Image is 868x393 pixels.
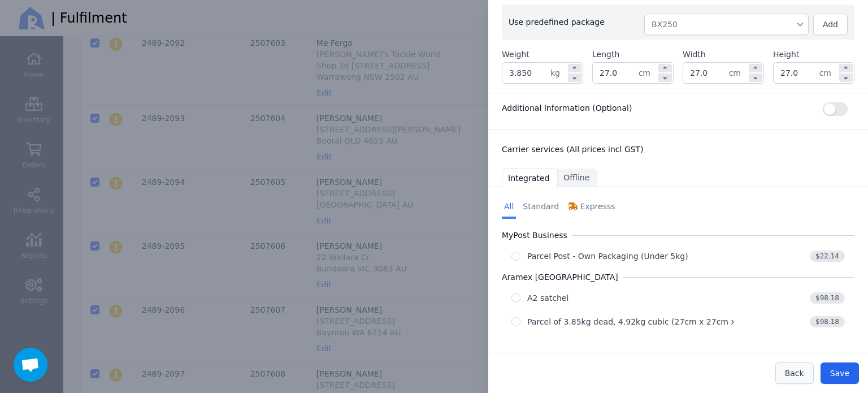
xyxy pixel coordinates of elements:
span: Back [785,369,804,378]
span: Offline [563,172,589,183]
h3: Carrier services (All prices incl GST) [502,144,854,155]
span: | Fulfilment [51,9,127,27]
div: Open chat [14,348,47,382]
label: Weight [502,49,530,60]
div: Parcel Post - Own Packaging (Under 5kg) [527,251,688,262]
button: Parcel of 3.85kg dead, 4.92kg cubic (27cm x 27cm x 27cm)$98.18 [502,311,854,332]
a: Expresss [566,196,617,219]
button: Offline [558,169,597,187]
span: cm [639,63,657,83]
span: $98.18 [810,316,845,327]
div: A2 satchel [527,292,568,304]
button: Back [775,362,814,384]
label: Length [592,49,619,60]
span: cm [729,63,748,83]
span: cm [819,63,838,83]
button: Integrated [502,169,558,187]
h3: Additional Information (Optional) [502,102,632,114]
button: Parcel Post - Own Packaging (Under 5kg)$22.14 [502,245,854,267]
span: Save [830,369,849,378]
button: A2 satchel$98.18 [502,287,854,309]
span: kg [550,63,567,83]
a: Standard [520,196,561,219]
button: Save [821,362,859,384]
label: Width [683,49,706,60]
label: Height [773,49,799,60]
span: Integrated [508,172,549,184]
div: Parcel of 3.85kg dead, 4.92kg cubic (27cm x 27cm x 27cm) [527,316,763,327]
a: All [502,196,516,219]
span: $98.18 [810,292,845,304]
h3: MyPost Business [502,230,572,241]
h3: Aramex [GEOGRAPHIC_DATA] [502,271,623,283]
span: $22.14 [810,251,845,262]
